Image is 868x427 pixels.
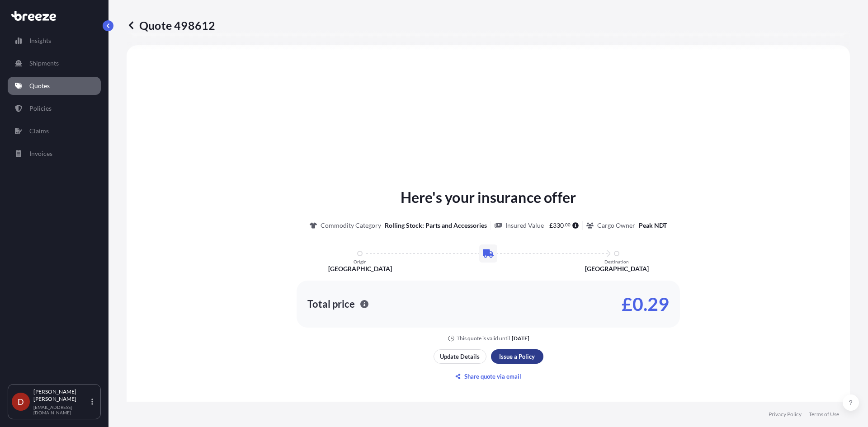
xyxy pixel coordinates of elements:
[464,372,521,381] p: Share quote via email
[18,397,24,406] span: D
[457,335,510,342] p: This quote is valid until
[622,297,669,311] p: £0.29
[29,81,50,90] p: Quotes
[29,127,49,136] p: Claims
[29,149,52,158] p: Invoices
[8,32,101,50] a: Insights
[127,18,215,33] p: Quote 498612
[321,221,381,230] p: Commodity Category
[597,221,635,230] p: Cargo Owner
[604,259,629,264] p: Destination
[565,223,571,226] span: 00
[809,411,839,418] a: Terms of Use
[401,187,576,208] p: Here's your insurance offer
[8,54,101,72] a: Shipments
[8,122,101,140] a: Claims
[585,264,649,273] p: [GEOGRAPHIC_DATA]
[499,352,535,361] p: Issue a Policy
[33,388,90,403] p: [PERSON_NAME] [PERSON_NAME]
[8,77,101,95] a: Quotes
[8,145,101,163] a: Invoices
[639,221,667,230] p: Peak NDT
[29,59,59,68] p: Shipments
[505,221,544,230] p: Insured Value
[769,411,802,418] a: Privacy Policy
[354,259,367,264] p: Origin
[328,264,392,273] p: [GEOGRAPHIC_DATA]
[385,221,487,230] p: Rolling Stock: Parts and Accessories
[564,223,565,226] span: .
[549,222,553,229] span: £
[33,404,90,415] p: [EMAIL_ADDRESS][DOMAIN_NAME]
[29,104,52,113] p: Policies
[307,300,355,309] p: Total price
[440,352,480,361] p: Update Details
[29,36,51,45] p: Insights
[553,222,564,229] span: 330
[434,349,486,364] button: Update Details
[8,99,101,117] a: Policies
[434,369,543,384] button: Share quote via email
[512,335,529,342] p: [DATE]
[491,349,543,364] button: Issue a Policy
